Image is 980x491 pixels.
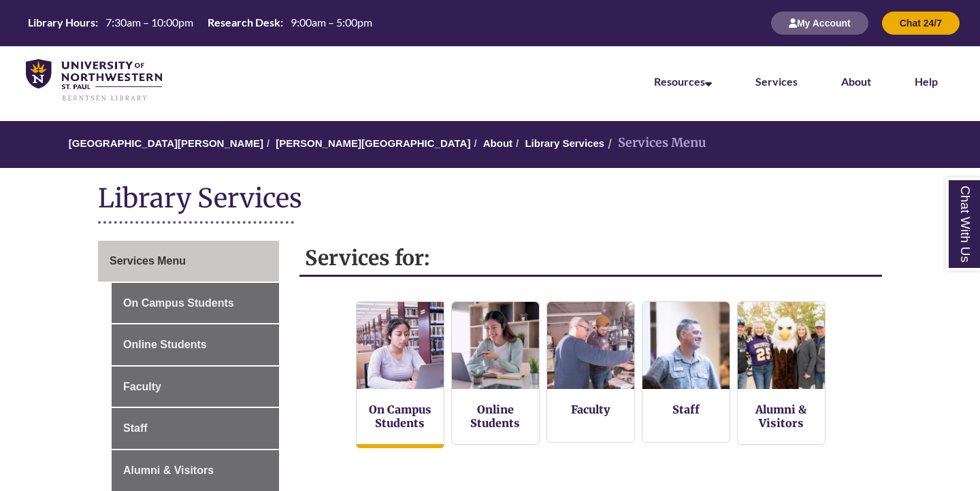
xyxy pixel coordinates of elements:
[291,16,372,29] span: 9:00am – 5:00pm
[98,182,882,218] h1: Library Services
[525,137,604,149] a: Library Services
[276,137,470,149] a: [PERSON_NAME][GEOGRAPHIC_DATA]
[352,297,448,393] img: On Campus Students Services
[22,15,100,30] th: Library Hours:
[547,302,634,389] img: Faculty Resources
[604,133,706,153] li: Services Menu
[98,241,279,491] div: Guide Page Menu
[755,75,798,88] a: Services
[915,75,938,88] a: Help
[882,17,960,29] a: Chat 24/7
[483,137,512,149] a: About
[112,450,279,491] a: Alumni & Visitors
[26,59,162,102] img: UNWSP Library Logo
[738,302,825,389] img: Alumni and Visitors Services
[299,241,883,277] h2: Services for:
[112,283,279,324] a: On Campus Students
[105,16,193,29] span: 7:30am – 10:00pm
[369,403,431,430] a: On Campus Students
[882,12,960,35] button: Chat 24/7
[755,403,806,430] a: Alumni & Visitors
[98,241,279,282] a: Services Menu
[672,403,700,416] a: Staff
[642,302,730,389] img: Staff Services
[654,75,712,88] a: Resources
[22,15,378,31] a: Hours Today
[22,15,378,30] table: Hours Today
[112,408,279,449] a: Staff
[452,302,539,389] img: Online Students Services
[202,15,285,30] th: Research Desk:
[110,255,186,267] span: Services Menu
[841,75,871,88] a: About
[470,403,520,430] a: Online Students
[571,403,610,416] a: Faculty
[112,367,279,407] a: Faculty
[771,17,868,29] a: My Account
[771,12,868,35] button: My Account
[112,324,279,365] a: Online Students
[69,137,263,149] a: [GEOGRAPHIC_DATA][PERSON_NAME]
